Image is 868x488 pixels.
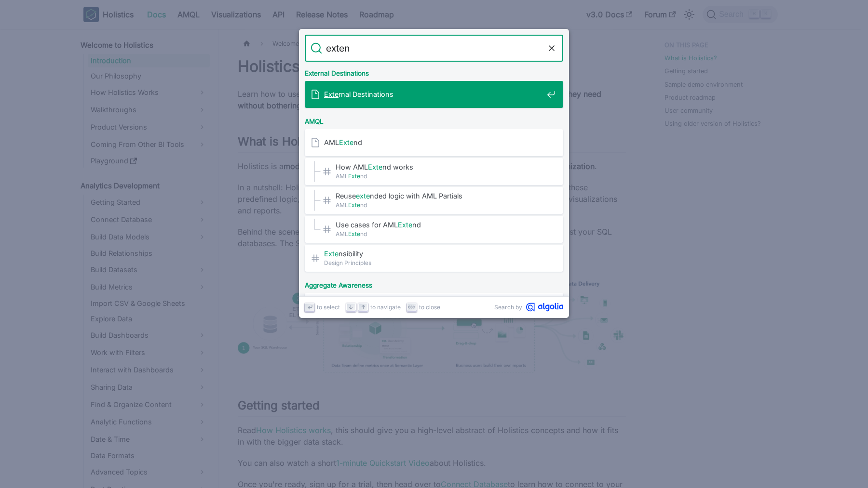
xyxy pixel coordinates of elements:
[360,303,367,311] svg: Arrow up
[336,200,543,210] span: AML nd
[324,90,339,98] mark: Exte
[303,274,565,293] div: Aggregate Awareness
[419,303,440,312] span: to close
[368,163,382,171] mark: Exte
[494,303,563,312] a: Search byAlgolia
[324,90,543,99] span: rnal Destinations
[324,249,543,258] span: nsibility​
[303,110,565,129] div: AMQL
[305,187,563,214] a: Reuseextended logic with AML Partials​AMLExtend
[305,216,563,243] a: Use cases for AMLExtend​AMLExtend
[336,229,543,238] span: AML nd
[322,35,546,62] input: Search docs
[336,171,543,181] span: AML nd
[348,172,360,180] mark: Exte
[305,158,563,185] a: How AMLExtend works​AMLExtend
[306,303,313,311] svg: Enter key
[324,250,339,258] mark: Exte
[336,191,543,200] span: Reuse nded logic with AML Partials​
[546,42,557,54] button: Clear the query
[303,62,565,81] div: External Destinations
[317,303,340,312] span: to select
[324,258,543,267] span: Design Principles
[305,245,563,272] a: Extensibility​Design Principles
[494,303,522,312] span: Search by
[339,138,353,146] mark: Exte
[370,303,401,312] span: to navigate
[305,81,563,108] a: External Destinations
[305,293,563,320] a: Build multiple pre-aggregates using AMLExtend
[526,303,563,312] svg: Algolia
[348,230,360,237] mark: Exte
[398,221,412,229] mark: Exte
[336,162,543,171] span: How AML nd works​
[408,303,415,311] svg: Escape key
[336,220,543,229] span: Use cases for AML nd​
[324,138,543,147] span: AML nd
[356,192,370,200] mark: exte
[348,201,360,209] mark: Exte
[347,303,354,311] svg: Arrow down
[305,129,563,156] a: AMLExtend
